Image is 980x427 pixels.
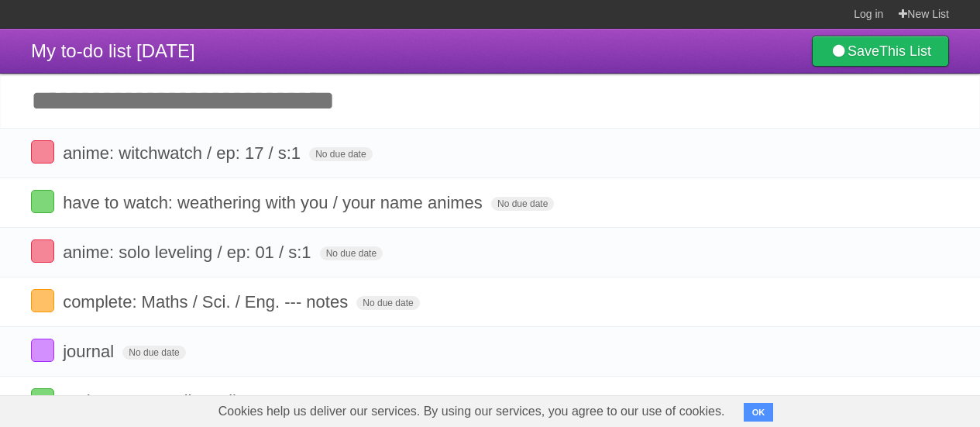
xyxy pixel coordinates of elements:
[63,193,487,212] span: have to watch: weathering with you / your name animes
[63,243,315,262] span: anime: solo leveling / ep: 01 / s:1
[31,388,54,412] label: Done
[31,40,195,61] span: My to-do list [DATE]
[122,346,185,360] span: No due date
[203,396,741,427] span: Cookies help us deliver our services. By using our services, you agree to our use of cookies.
[63,292,352,312] span: complete: Maths / Sci. / Eng. --- notes
[320,246,383,260] span: No due date
[63,391,253,411] span: make a song to listen list
[812,36,949,67] a: SaveThis List
[31,339,54,362] label: Done
[63,143,304,163] span: anime: witchwatch / ep: 17 / s:1
[744,403,774,422] button: OK
[309,147,372,161] span: No due date
[491,197,554,211] span: No due date
[63,342,118,361] span: journal
[879,43,931,59] b: This List
[356,296,419,310] span: No due date
[31,289,54,312] label: Done
[31,140,54,164] label: Done
[31,239,54,263] label: Done
[31,190,54,213] label: Done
